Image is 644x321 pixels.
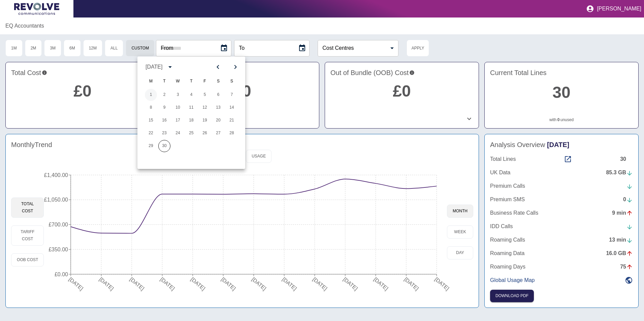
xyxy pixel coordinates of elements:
button: Choose date [217,41,231,55]
div: 0 [623,195,633,204]
button: 13 [212,102,224,114]
tspan: £0.00 [55,271,68,277]
button: 27 [212,127,224,139]
button: 20 [212,114,224,127]
p: Roaming Data [490,249,524,257]
button: All [105,40,123,57]
button: Previous month [212,61,224,73]
a: 0 [557,117,560,123]
span: Saturday [212,75,224,88]
button: 2 [158,89,170,101]
p: Roaming Days [490,263,525,271]
h4: Monthly Trend [11,140,52,150]
p: Total Lines [490,155,516,163]
div: 16.0 GB [606,249,633,257]
tspan: £700.00 [49,222,68,227]
img: Logo [14,3,59,15]
p: [PERSON_NAME] [597,6,641,12]
tspan: [DATE] [220,276,237,291]
tspan: [DATE] [98,276,115,291]
tspan: [DATE] [281,276,298,291]
tspan: £350.00 [49,247,68,252]
button: 11 [185,102,197,114]
button: 1 [145,89,157,101]
button: 12M [83,40,102,57]
button: 4 [185,89,197,101]
span: Monday [145,75,157,88]
button: 3M [44,40,61,57]
a: EQ Accountants [5,22,44,30]
a: 30 [552,83,570,101]
button: day [447,246,473,259]
p: UK Data [490,169,510,177]
button: month [447,205,473,218]
button: 5 [199,89,211,101]
span: Sunday [226,75,238,88]
a: Roaming Calls13 min [490,236,633,244]
button: 22 [145,127,157,139]
button: 21 [226,114,238,127]
svg: Costs outside of your fixed tariff [409,68,415,78]
a: Premium SMS0 [490,195,633,204]
a: £0 [393,82,411,100]
button: [PERSON_NAME] [583,2,644,15]
tspan: [DATE] [403,276,420,291]
a: Premium Calls [490,182,633,190]
button: 25 [185,127,197,139]
tspan: [DATE] [190,276,206,291]
div: [DATE] [146,63,162,71]
button: Choose date [295,41,309,55]
tspan: [DATE] [159,276,176,291]
p: Business Rate Calls [490,209,538,217]
button: 16 [158,114,170,127]
button: 14 [226,102,238,114]
h4: Analysis Overview [490,140,633,150]
tspan: [DATE] [312,276,328,291]
tspan: £1,050.00 [44,197,68,203]
button: Next month [230,61,241,73]
span: Tuesday [158,75,170,88]
div: 75 [620,263,633,271]
a: £0 [73,82,91,100]
button: Total Cost [11,198,44,218]
a: Roaming Data16.0 GB [490,249,633,257]
div: 30 [620,155,633,163]
p: Global Usage Map [490,276,535,284]
div: 13 min [609,236,633,244]
button: 8 [145,102,157,114]
button: 26 [199,127,211,139]
p: Premium SMS [490,195,525,204]
tspan: [DATE] [342,276,359,291]
svg: This is the total charges incurred from undefined to undefined [42,68,47,78]
button: OOB Cost [11,253,44,266]
button: Usage [246,150,271,163]
button: Click here to download the most recent invoice. If the current month’s invoice is unavailable, th... [490,290,534,302]
button: week [447,225,473,239]
tspan: [DATE] [251,276,267,291]
p: IDD Calls [490,222,513,230]
button: 12 [199,102,211,114]
a: Total Lines30 [490,155,633,163]
p: with unused [490,117,633,123]
button: 17 [172,114,184,127]
button: 29 [145,140,157,152]
button: Custom [126,40,155,57]
button: 28 [226,127,238,139]
button: 15 [145,114,157,127]
tspan: [DATE] [373,276,389,291]
a: Business Rate Calls9 min [490,209,633,217]
span: Wednesday [172,75,184,88]
h4: Out of Bundle (OOB) Cost [330,68,473,78]
button: 6M [64,40,81,57]
div: 85.3 GB [606,169,633,177]
tspan: [DATE] [129,276,145,291]
button: 2M [25,40,42,57]
button: 19 [199,114,211,127]
span: Thursday [185,75,197,88]
button: calendar view is open, switch to year view [164,61,176,73]
a: IDD Calls [490,222,633,230]
button: Tariff Cost [11,225,44,246]
tspan: [DATE] [68,276,84,291]
button: 23 [158,127,170,139]
p: Roaming Calls [490,236,525,244]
